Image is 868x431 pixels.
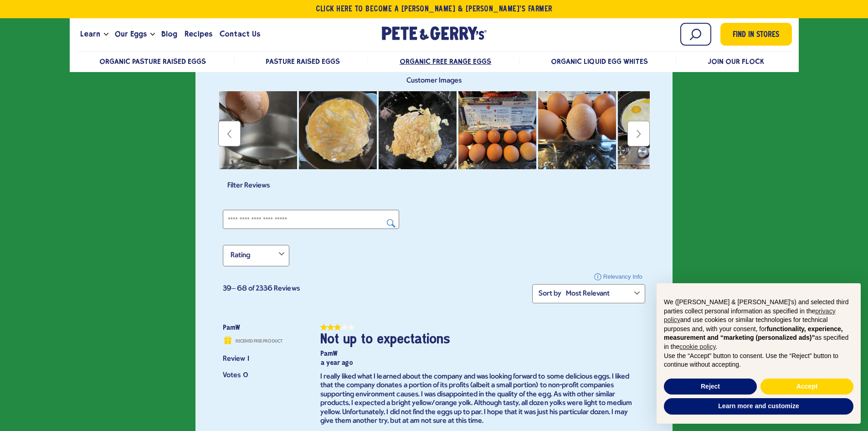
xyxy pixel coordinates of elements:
a: cookie policy [679,343,715,350]
button: Open the dropdown menu for Our Eggs [150,33,155,36]
span: Our Eggs [115,28,147,40]
span: Find in Stores [733,29,779,42]
span: Learn [80,28,100,40]
a: Contact Us [216,22,264,47]
span: Contact Us [220,28,260,40]
button: Accept [760,379,853,395]
a: Organic Pasture Raised Eggs [99,57,206,66]
a: Organic Free Range Eggs [400,57,491,66]
span: Blog [161,28,177,40]
span: Recipes [185,28,212,40]
p: We ([PERSON_NAME] & [PERSON_NAME]'s) and selected third parties collect personal information as s... [664,298,853,352]
a: Find in Stores [720,23,792,46]
button: Reject [664,379,757,395]
a: Organic Liquid Egg Whites [551,57,648,66]
a: Recipes [181,22,216,47]
button: Learn more and customize [664,398,853,415]
a: Blog [158,22,181,47]
a: Our Eggs [111,22,150,47]
button: Open the dropdown menu for Learn [104,33,108,36]
a: Learn [77,22,104,47]
input: Search [680,23,711,46]
a: Pasture Raised Eggs [266,57,339,66]
p: Use the “Accept” button to consent. Use the “Reject” button to continue without accepting. [664,352,853,369]
nav: desktop product menu [77,51,792,71]
a: Join Our Flock [708,57,764,66]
